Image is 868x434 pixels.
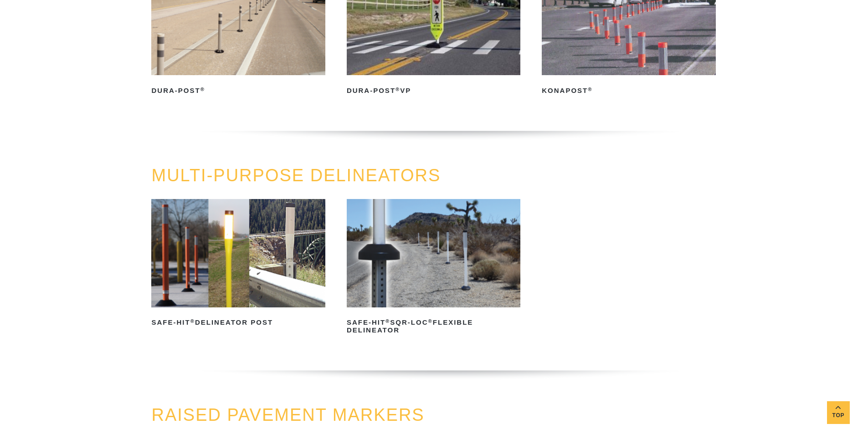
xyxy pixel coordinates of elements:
h2: Dura-Post [151,83,325,98]
a: MULTI-PURPOSE DELINEATORS [151,166,441,185]
a: Safe-Hit®SQR-LOC®Flexible Delineator [347,199,520,337]
sup: ® [428,318,433,324]
sup: ® [395,87,400,92]
h2: Dura-Post VP [347,83,520,98]
a: Top [827,401,850,424]
span: Top [827,410,850,421]
sup: ® [190,318,195,324]
h2: Safe-Hit Delineator Post [151,316,325,330]
a: RAISED PAVEMENT MARKERS [151,405,424,424]
a: Safe-Hit®Delineator Post [151,199,325,330]
sup: ® [385,318,390,324]
h2: KonaPost [542,83,715,98]
sup: ® [200,87,205,92]
sup: ® [588,87,592,92]
h2: Safe-Hit SQR-LOC Flexible Delineator [347,316,520,337]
